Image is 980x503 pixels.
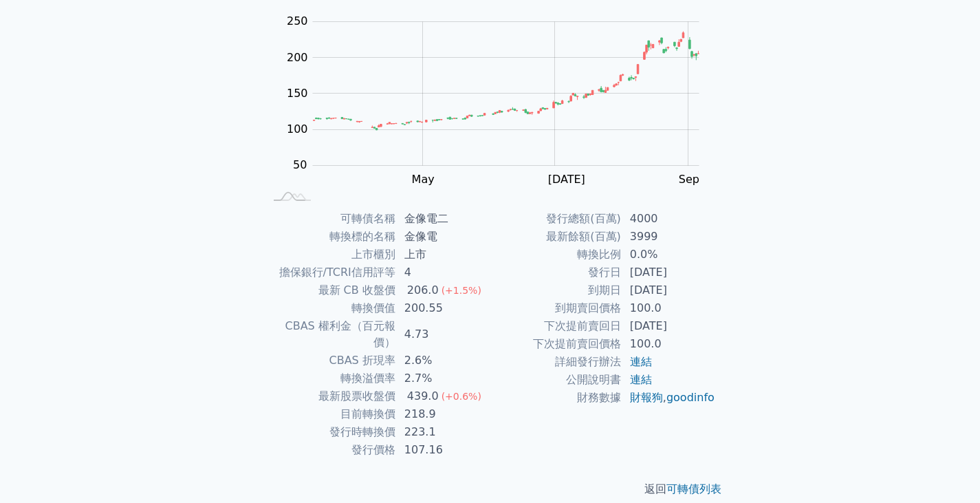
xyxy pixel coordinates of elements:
[442,391,481,402] span: (+0.6%)
[396,317,490,352] td: 4.73
[396,246,490,264] td: 上市
[622,246,716,264] td: 0.0%
[490,371,622,389] td: 公開說明書
[265,370,396,387] td: 轉換溢價率
[412,173,435,186] tspan: May
[265,441,396,459] td: 發行價格
[622,210,716,228] td: 4000
[679,173,699,186] tspan: Sep
[490,317,622,335] td: 下次提前賣回日
[248,481,732,497] p: 返回
[490,389,622,407] td: 財務數據
[265,423,396,441] td: 發行時轉換價
[265,299,396,317] td: 轉換價值
[490,228,622,246] td: 最新餘額(百萬)
[396,352,490,370] td: 2.6%
[396,441,490,459] td: 107.16
[280,14,720,214] g: Chart
[622,335,716,353] td: 100.0
[396,264,490,281] td: 4
[396,405,490,423] td: 218.9
[287,14,308,28] tspan: 250
[265,281,396,299] td: 最新 CB 收盤價
[622,281,716,299] td: [DATE]
[265,210,396,228] td: 可轉債名稱
[490,264,622,281] td: 發行日
[404,282,442,299] div: 206.0
[287,122,308,136] tspan: 100
[396,370,490,387] td: 2.7%
[287,51,308,64] tspan: 200
[265,405,396,423] td: 目前轉換價
[265,264,396,281] td: 擔保銀行/TCRI信用評等
[490,210,622,228] td: 發行總額(百萬)
[666,482,721,495] a: 可轉債列表
[630,355,652,368] a: 連結
[396,423,490,441] td: 223.1
[490,246,622,264] td: 轉換比例
[396,299,490,317] td: 200.55
[548,173,585,186] tspan: [DATE]
[287,87,308,100] tspan: 150
[265,352,396,370] td: CBAS 折現率
[630,391,663,404] a: 財報狗
[442,285,481,296] span: (+1.5%)
[265,246,396,264] td: 上市櫃別
[396,228,490,246] td: 金像電
[404,388,442,405] div: 439.0
[293,158,307,171] tspan: 50
[490,299,622,317] td: 到期賣回價格
[490,281,622,299] td: 到期日
[666,391,715,404] a: goodinfo
[265,228,396,246] td: 轉換標的名稱
[622,264,716,281] td: [DATE]
[622,299,716,317] td: 100.0
[630,373,652,386] a: 連結
[622,228,716,246] td: 3999
[490,335,622,353] td: 下次提前賣回價格
[265,317,396,352] td: CBAS 權利金（百元報價）
[265,387,396,405] td: 最新股票收盤價
[622,389,716,407] td: ,
[396,210,490,228] td: 金像電二
[622,317,716,335] td: [DATE]
[490,353,622,371] td: 詳細發行辦法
